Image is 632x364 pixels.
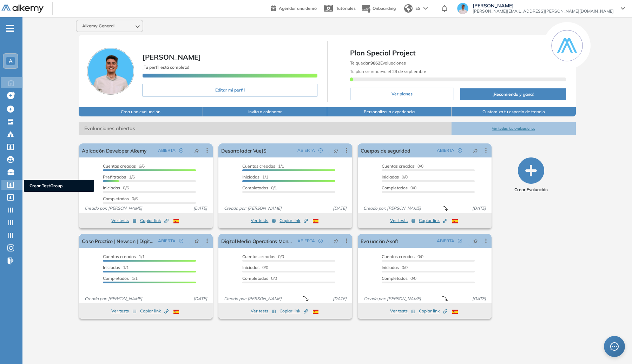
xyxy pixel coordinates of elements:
button: pushpin [189,145,204,156]
span: Onboarding [373,6,396,11]
span: Tu plan se renueva el [350,69,426,74]
span: Copiar link [140,217,169,224]
span: Iniciadas [242,265,259,270]
b: 29 de septiembre [391,69,426,74]
span: check-circle [179,148,183,153]
span: pushpin [473,148,478,153]
span: Completados [103,276,129,281]
button: Crear Evaluación [514,157,548,193]
img: ESP [313,219,318,223]
span: ABIERTA [297,238,315,244]
span: A [9,58,12,64]
button: Customiza tu espacio de trabajo [452,107,576,116]
button: Ver tests [111,216,137,225]
a: Digital Media Operations Manager [221,234,295,248]
span: 0/0 [382,174,408,180]
img: Logo [1,5,44,13]
span: check-circle [318,148,323,153]
button: pushpin [189,235,204,247]
span: 0/0 [242,254,284,259]
span: 0/0 [382,265,408,270]
a: Caso Practico | Newsan | Digital Media Manager [82,234,155,248]
span: Crear TestGroup [29,183,88,189]
span: Creado por: [PERSON_NAME] [221,296,284,302]
img: ESP [313,310,318,314]
span: Creado por: [PERSON_NAME] [361,205,424,211]
span: 0/0 [382,163,423,169]
img: world [404,4,413,13]
button: ¡Recomienda y gana! [460,88,566,100]
span: [DATE] [469,296,489,302]
span: Iniciadas [242,174,259,180]
button: Ver tests [251,216,276,225]
span: 1/1 [103,276,138,281]
span: ¡Tu perfil está completo! [143,65,189,70]
span: ABIERTA [158,238,176,244]
img: ESP [452,310,458,314]
span: [PERSON_NAME] [143,53,201,61]
b: 9862 [370,60,380,66]
span: 0/1 [242,185,277,190]
span: Cuentas creadas [382,254,415,259]
span: Cuentas creadas [103,163,136,169]
button: Copiar link [279,216,308,225]
span: Copiar link [279,308,308,314]
span: pushpin [334,238,338,244]
span: Evaluaciones abiertas [79,122,451,135]
button: Crea una evaluación [79,107,203,116]
span: ABIERTA [297,147,315,154]
span: Te quedan Evaluaciones [350,60,406,66]
button: Copiar link [419,216,447,225]
button: pushpin [468,235,483,247]
span: Copiar link [279,217,308,224]
span: check-circle [458,239,462,243]
button: Copiar link [140,307,169,315]
span: Agendar una demo [279,6,317,11]
span: 6/6 [103,163,145,169]
span: pushpin [334,148,338,153]
span: pushpin [194,148,199,153]
span: Crear Evaluación [514,187,548,193]
span: check-circle [179,239,183,243]
a: Cuerpos de seguridad [361,143,410,157]
span: Completados [242,276,268,281]
span: pushpin [473,238,478,244]
span: 0/0 [382,185,416,190]
span: Completados [382,276,408,281]
button: Ver tests [390,216,415,225]
button: pushpin [328,235,344,247]
span: 0/0 [382,254,423,259]
button: pushpin [468,145,483,156]
span: Cuentas creadas [103,254,136,259]
button: Ver todas las evaluaciones [452,122,576,135]
button: Ver tests [111,307,137,315]
span: Iniciadas [382,174,399,180]
span: Plan Special Project [350,48,566,58]
span: 0/0 [242,276,277,281]
span: 0/0 [382,276,416,281]
span: Iniciadas [382,265,399,270]
span: ES [415,5,421,12]
span: Copiar link [419,308,447,314]
span: Completados [103,196,129,201]
img: ESP [173,219,179,223]
span: check-circle [458,148,462,153]
span: [PERSON_NAME] [473,3,614,8]
span: Cuentas creadas [382,163,415,169]
span: 1/1 [103,265,129,270]
iframe: Chat Widget [506,283,632,364]
span: Iniciadas [103,185,120,190]
button: Copiar link [419,307,447,315]
img: arrow [423,7,428,10]
span: Creado por: [PERSON_NAME] [82,296,145,302]
span: ABIERTA [437,147,454,154]
span: [PERSON_NAME][EMAIL_ADDRESS][PERSON_NAME][DOMAIN_NAME] [473,8,614,14]
button: pushpin [328,145,344,156]
button: Ver tests [390,307,415,315]
button: Copiar link [140,216,169,225]
span: Creado por: [PERSON_NAME] [221,205,284,211]
span: [DATE] [191,205,210,211]
i: - [6,28,14,29]
span: 1/6 [103,174,135,180]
